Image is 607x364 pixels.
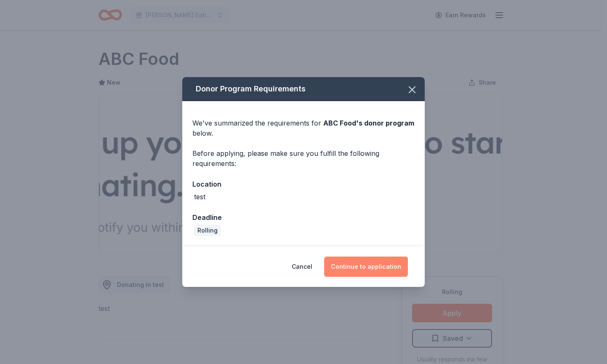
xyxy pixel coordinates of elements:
div: Location [192,179,415,190]
button: Continue to application [324,257,408,277]
div: We've summarized the requirements for below. [192,118,415,138]
div: Rolling [194,225,221,236]
button: Cancel [292,257,312,277]
div: Deadline [192,212,415,223]
div: test [194,192,205,202]
span: ABC Food 's donor program [323,119,414,127]
div: Before applying, please make sure you fulfill the following requirements: [192,148,415,169]
div: Donor Program Requirements [182,77,425,101]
